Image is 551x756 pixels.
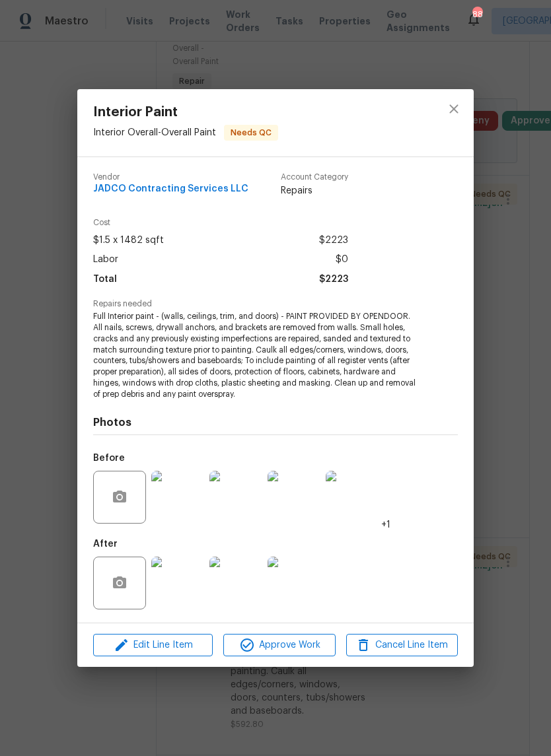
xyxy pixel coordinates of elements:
h5: After [93,539,118,549]
span: Repairs needed [93,300,458,308]
span: Full Interior paint - (walls, ceilings, trim, and doors) - PAINT PROVIDED BY OPENDOOR. All nails,... [93,311,422,399]
span: Edit Line Item [97,637,209,654]
span: Cost [93,219,348,227]
button: close [438,93,470,125]
span: Total [93,270,117,289]
div: 88 [472,8,482,21]
span: Cancel Line Item [350,637,454,654]
span: JADCO Contracting Services LLC [93,184,248,194]
button: Approve Work [223,634,335,657]
span: Labor [93,250,118,269]
span: $0 [336,250,348,269]
span: $1.5 x 1482 sqft [93,231,164,250]
h4: Photos [93,416,458,429]
span: $2223 [319,270,348,289]
span: Vendor [93,173,248,182]
button: Cancel Line Item [346,634,458,657]
h5: Before [93,454,125,463]
span: Interior Overall - Overall Paint [93,128,216,137]
button: Edit Line Item [93,634,213,657]
span: +1 [381,518,390,532]
span: $2223 [319,231,348,250]
span: Interior Paint [93,105,278,120]
span: Needs QC [225,126,277,139]
span: Repairs [281,184,348,197]
span: Approve Work [227,637,331,654]
span: Account Category [281,173,348,182]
